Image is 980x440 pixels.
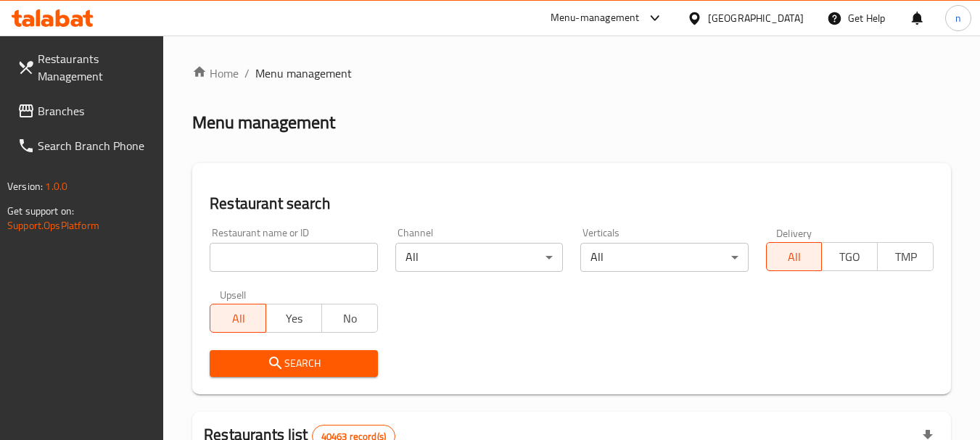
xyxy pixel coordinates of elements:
span: Version: [7,177,43,196]
span: All [216,308,260,329]
a: Branches [6,94,164,128]
a: Home [192,65,239,82]
button: TGO [821,242,878,271]
span: n [955,10,961,26]
span: Yes [272,308,316,329]
button: No [321,304,378,333]
div: [GEOGRAPHIC_DATA] [708,10,804,26]
a: Support.OpsPlatform [7,216,99,235]
label: Delivery [776,228,812,238]
button: Search [210,350,377,377]
nav: breadcrumb [192,65,951,82]
span: Get support on: [7,202,74,220]
li: / [244,65,250,82]
div: Menu-management [551,9,640,27]
a: Search Branch Phone [6,128,164,163]
div: All [580,243,748,272]
button: All [766,242,823,271]
span: TMP [884,246,928,267]
span: TGO [828,246,872,267]
span: 1.0.0 [45,177,67,196]
a: Restaurants Management [6,41,164,94]
span: Menu management [255,65,352,82]
span: Restaurants Management [38,50,152,85]
button: All [210,304,266,333]
input: Search for restaurant name or ID.. [210,243,377,272]
span: Branches [38,102,152,120]
button: Yes [265,304,322,333]
span: No [328,308,372,329]
span: Search Branch Phone [38,137,152,154]
span: Search [221,354,366,373]
h2: Menu management [192,111,335,134]
div: All [395,243,563,272]
h2: Restaurant search [210,193,934,215]
span: All [773,246,817,267]
button: TMP [877,242,934,271]
label: Upsell [220,289,247,299]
